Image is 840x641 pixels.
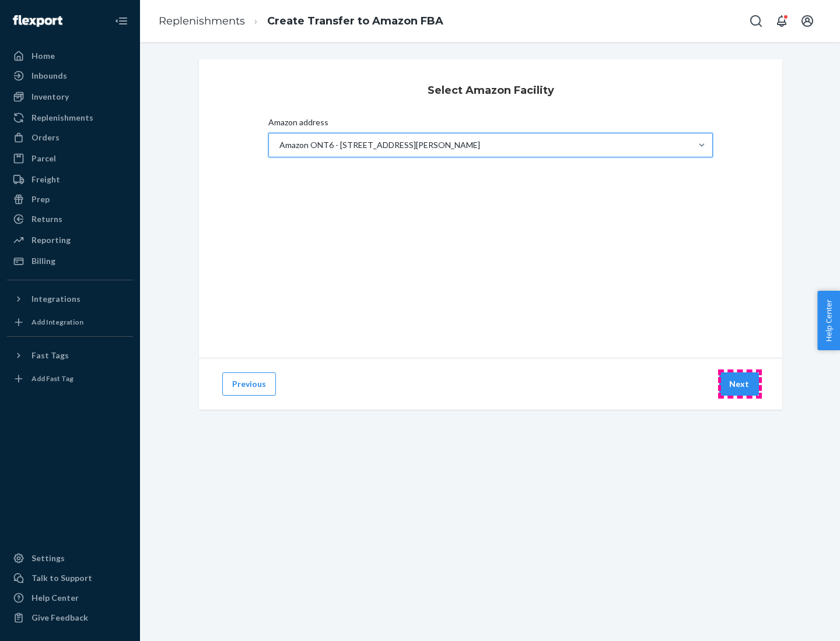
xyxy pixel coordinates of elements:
[32,374,73,383] div: Add Fast Tag
[7,569,133,587] a: Talk to Support
[32,132,60,143] div: Orders
[719,372,759,396] button: Next
[7,369,133,388] a: Add Fast Tag
[7,252,133,270] a: Billing
[7,313,133,332] a: Add Integration
[32,213,62,225] div: Returns
[7,170,133,189] a: Freight
[7,346,133,365] button: Fast Tags
[32,350,69,361] div: Fast Tags
[744,9,768,33] button: Open Search Box
[32,572,92,584] div: Talk to Support
[770,9,793,33] button: Open notifications
[32,50,55,62] div: Home
[32,70,67,82] div: Inbounds
[268,117,328,133] span: Amazon address
[32,255,55,267] div: Billing
[159,15,245,27] a: Replenishments
[7,149,133,168] a: Parcel
[7,608,133,627] button: Give Feedback
[796,9,819,33] button: Open account menu
[7,87,133,106] a: Inventory
[149,4,453,38] ol: breadcrumbs
[13,15,62,27] img: Flexport logo
[32,552,65,564] div: Settings
[32,91,69,103] div: Inventory
[7,549,133,568] a: Settings
[32,612,88,624] div: Give Feedback
[7,589,133,607] a: Help Center
[7,66,133,85] a: Inbounds
[7,108,133,127] a: Replenishments
[32,293,80,305] div: Integrations
[32,234,71,246] div: Reporting
[222,372,276,396] button: Previous
[7,210,133,228] a: Returns
[7,128,133,147] a: Orders
[267,15,443,27] a: Create Transfer to Amazon FBA
[7,231,133,249] a: Reporting
[32,193,50,205] div: Prep
[32,174,60,185] div: Freight
[32,317,83,327] div: Add Integration
[7,47,133,65] a: Home
[428,83,554,98] h3: Select Amazon Facility
[32,153,56,164] div: Parcel
[7,290,133,308] button: Integrations
[279,139,480,151] div: Amazon ONT6 - [STREET_ADDRESS][PERSON_NAME]
[7,190,133,209] a: Prep
[32,592,79,604] div: Help Center
[110,9,133,33] button: Close Navigation
[817,291,840,350] button: Help Center
[32,112,93,124] div: Replenishments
